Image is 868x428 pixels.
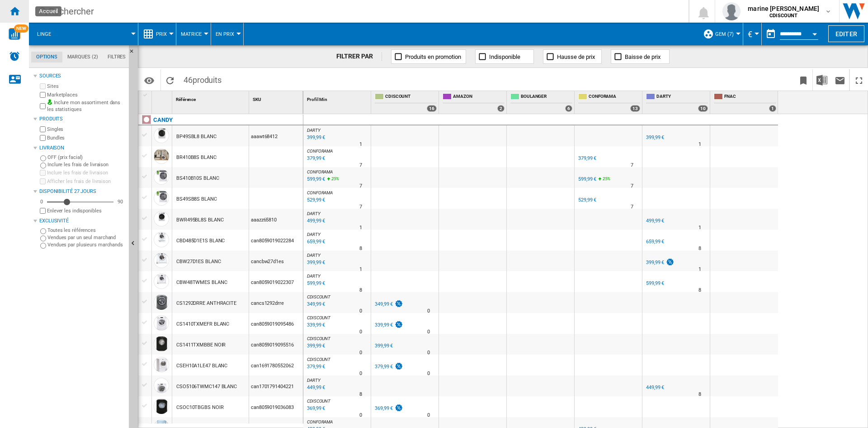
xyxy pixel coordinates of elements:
[645,216,664,226] div: 499,99 €
[645,383,664,392] div: 449,99 €
[47,83,125,90] label: Sites
[47,207,125,214] label: Enlever les indisponibles
[703,23,738,45] div: GEM (7)
[40,228,46,234] input: Toutes les références
[578,155,596,161] div: 379,99 €
[33,23,133,45] div: Linge
[40,83,46,89] input: Sites
[9,51,20,62] img: alerts-logo.svg
[306,279,325,288] div: Mise à jour : mercredi 1 octobre 2025 15:11
[40,126,46,132] input: Singles
[40,155,46,161] input: OFF (prix facial)
[762,25,780,43] button: md-calendar
[394,362,403,370] img: promotionV3.png
[193,75,222,85] span: produits
[306,154,325,163] div: Mise à jour : jeudi 2 octobre 2025 06:10
[645,279,664,288] div: 599,99 €
[249,375,303,396] div: can1701791404221
[306,362,325,371] div: Mise à jour : jeudi 2 octobre 2025 07:09
[394,321,403,328] img: promotionV3.png
[394,404,403,412] img: promotionV3.png
[174,91,249,105] div: Référence Sort None
[611,49,670,64] button: Baisse de prix
[373,91,439,114] div: CDISCOUNT 16 offers sold by CDISCOUNT
[631,161,633,170] div: Délai de livraison : 7 jours
[307,399,330,404] span: CDISCOUNT
[698,140,701,149] div: Délai de livraison : 1 jour
[216,23,239,45] button: En Prix
[724,93,776,101] span: FNAC
[115,198,125,205] div: 90
[31,52,62,63] md-tab-item: Options
[251,91,303,105] div: SKU Sort None
[176,397,223,418] div: CSOC10TBGBS NOIR
[359,411,362,420] div: Délai de livraison : 0 jour
[176,335,226,356] div: CS1411TXMBBE NOIR
[405,53,461,60] span: Produits en promotion
[441,91,506,114] div: AMAZON 2 offers sold by AMAZON
[176,210,223,231] div: BWR495BL8S BLANC
[307,232,321,237] span: DARTY
[307,97,327,102] span: Profil Min
[644,91,710,114] div: DARTY 10 offers sold by DARTY
[715,23,738,45] button: GEM (7)
[359,140,362,149] div: Délai de livraison : 1 jour
[630,105,640,112] div: 13 offers sold by CONFORAMA
[359,202,362,212] div: Délai de livraison : 7 jours
[216,31,234,37] span: En Prix
[176,356,227,376] div: CSEH10A1LE47 BLANC
[577,196,596,205] div: 529,99 €
[176,189,217,210] div: BS49SB8S BLANC
[645,133,664,142] div: 399,99 €
[359,161,362,170] div: Délai de livraison : 7 jours
[769,105,776,112] div: 1 offers sold by FNAC
[831,69,849,91] button: Envoyer ce rapport par email
[497,105,505,112] div: 2 offers sold by AMAZON
[181,23,206,45] button: Matrice
[9,28,20,40] img: wise-card.svg
[698,105,708,112] div: 10 offers sold by DARTY
[307,274,321,279] span: DARTY
[373,300,403,309] div: 349,99 €
[306,216,325,226] div: Mise à jour : jeudi 2 octobre 2025 16:37
[698,286,701,295] div: Délai de livraison : 8 jours
[646,385,664,390] div: 449,99 €
[646,260,664,265] div: 399,99 €
[154,91,172,105] div: Sort None
[427,411,430,420] div: Délai de livraison : 0 jour
[427,348,430,357] div: Délai de livraison : 0 jour
[305,91,371,105] div: Sort None
[37,31,51,37] span: Linge
[47,178,125,185] label: Afficher les frais de livraison
[40,170,46,176] input: Inclure les frais de livraison
[375,322,393,328] div: 339,99 €
[631,182,633,191] div: Délai de livraison : 7 jours
[394,300,403,308] img: promotionV3.png
[576,91,642,114] div: CONFORAMA 13 offers sold by CONFORAMA
[129,45,140,62] button: Masquer
[176,97,196,102] span: Référence
[306,133,325,142] div: Mise à jour : jeudi 2 octobre 2025 14:39
[646,218,664,224] div: 499,99 €
[39,144,125,152] div: Livraison
[722,2,741,20] img: profile.jpg
[565,105,572,112] div: 6 offers sold by BOULANGER
[373,341,393,351] div: 399,99 €
[850,69,868,91] button: Plein écran
[40,163,46,168] input: Inclure les frais de livraison
[306,196,325,205] div: Mise à jour : jeudi 2 octobre 2025 07:06
[305,91,371,105] div: Profil Min Sort None
[306,321,325,330] div: Mise à jour : jeudi 2 octobre 2025 07:09
[307,211,321,216] span: DARTY
[578,176,596,182] div: 599,99 €
[156,31,167,37] span: Prix
[307,336,330,341] span: CDISCOUNT
[156,23,171,45] button: Prix
[249,125,303,146] div: aaawt68412
[577,175,596,184] div: 599,99 €
[578,197,596,203] div: 529,99 €
[359,307,362,316] div: Délai de livraison : 0 jour
[39,188,125,195] div: Disponibilité 27 Jours
[181,31,202,37] span: Matrice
